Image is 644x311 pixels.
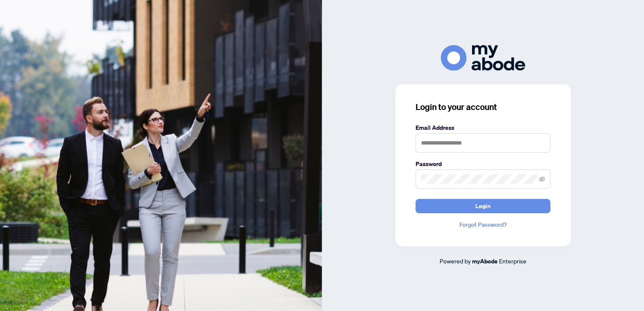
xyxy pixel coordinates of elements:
span: Enterprise [499,257,526,265]
span: Login [475,199,491,213]
a: myAbode [472,257,498,266]
img: ma-logo [441,45,525,71]
h3: Login to your account [416,101,550,113]
a: Forgot Password? [416,220,550,229]
label: Email Address [416,123,550,132]
span: Powered by [440,257,471,265]
span: eye-invisible [539,176,545,182]
label: Password [416,159,550,169]
button: Login [416,199,550,213]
